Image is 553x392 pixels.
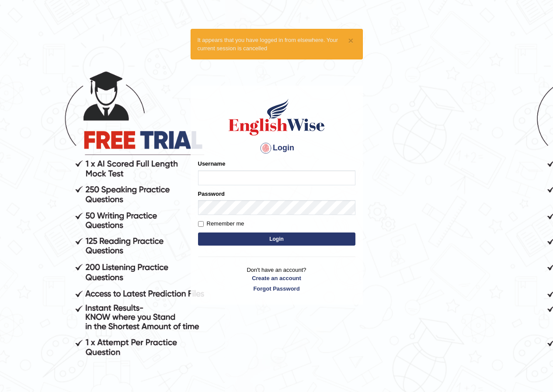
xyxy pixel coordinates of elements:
button: × [348,36,353,45]
a: Forgot Password [198,284,355,293]
label: Remember me [198,219,244,228]
label: Username [198,160,226,168]
label: Password [198,190,225,198]
a: Create an account [198,274,355,282]
h4: Login [198,141,355,155]
p: Don't have an account? [198,266,355,293]
img: Logo of English Wise sign in for intelligent practice with AI [227,97,327,137]
input: Remember me [198,221,204,227]
div: It appears that you have logged in from elsewhere. Your current session is cancelled [191,29,363,59]
button: Login [198,232,355,246]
